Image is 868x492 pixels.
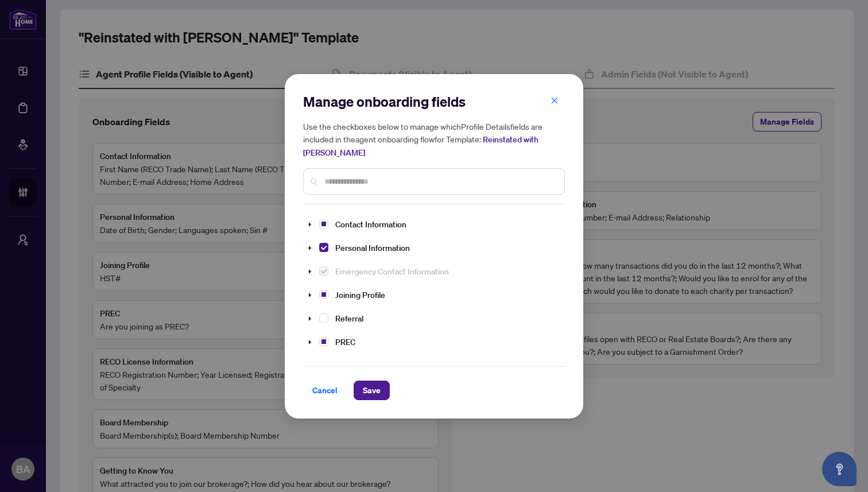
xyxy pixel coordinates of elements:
span: Cancel [312,381,338,400]
span: Select Personal Information [319,243,328,252]
span: Save [363,381,381,400]
span: Personal Information [335,243,410,253]
span: PREC [331,335,360,349]
button: Save [354,381,390,400]
span: Contact Information [331,217,411,231]
span: Joining Profile [331,288,390,302]
h5: Use the checkboxes below to manage which Profile Details fields are included in the agent onboard... [303,120,565,159]
span: Select Emergency Contact Information [319,266,328,276]
h2: Manage onboarding fields [303,92,565,111]
span: Reinstated with [PERSON_NAME] [303,134,538,158]
span: Emergency Contact Information [331,264,454,278]
span: Personal Information [331,241,414,255]
span: caret-down [307,339,313,345]
span: caret-down [307,245,313,251]
span: Joining Profile [335,290,385,300]
button: Open asap [822,452,857,486]
span: caret-down [307,269,313,274]
span: close [551,96,559,104]
span: Referral [335,313,363,324]
span: PREC [335,337,355,347]
span: Select Contact Information [319,219,328,228]
span: caret-down [307,292,313,298]
span: caret-down [307,316,313,321]
span: Contact Information [335,219,406,230]
button: Cancel [303,381,347,400]
span: Select PREC [319,337,328,346]
span: Emergency Contact Information [335,266,449,277]
span: Select Referral [319,313,328,323]
span: caret-down [307,222,313,227]
span: Select Joining Profile [319,290,328,299]
span: Referral [331,311,368,326]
